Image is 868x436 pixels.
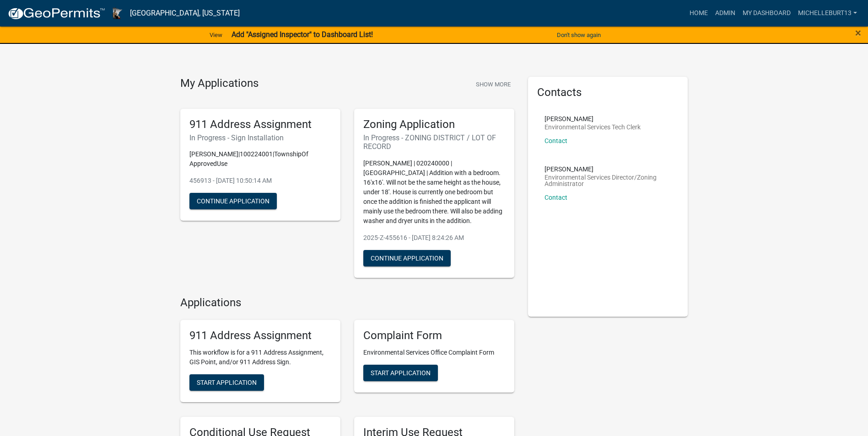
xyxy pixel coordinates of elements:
a: View [206,27,226,43]
a: [GEOGRAPHIC_DATA], [US_STATE] [130,5,240,21]
span: Start Application [197,379,257,386]
button: Show More [472,77,514,92]
h5: Contacts [537,86,679,99]
a: Admin [712,5,739,22]
button: Start Application [363,365,438,381]
p: [PERSON_NAME] [545,116,641,122]
p: [PERSON_NAME]|100224001|TownshipOf ApprovedUse [189,149,331,169]
h5: Complaint Form [363,329,505,342]
a: Home [686,5,712,22]
h5: 911 Address Assignment [189,118,331,131]
button: Don't show again [553,27,604,43]
span: × [855,27,861,39]
h4: My Applications [180,77,259,90]
p: [PERSON_NAME] [545,166,672,172]
p: [PERSON_NAME] | 020240000 | [GEOGRAPHIC_DATA] | Addition with a bedroom. 16'x16'. Will not be the... [363,159,505,226]
h5: 911 Address Assignment [189,329,331,342]
p: Environmental Services Tech Clerk [545,124,641,130]
p: 2025-Z-455616 - [DATE] 8:24:26 AM [363,233,505,243]
p: Environmental Services Office Complaint Form [363,348,505,357]
img: Houston County, Minnesota [113,7,123,19]
a: Contact [545,137,567,144]
h6: In Progress - Sign Installation [189,133,331,142]
h5: Zoning Application [363,118,505,131]
p: This workflow is for a 911 Address Assignment, GIS Point, and/or 911 Address Sign. [189,348,331,367]
a: michelleburt13 [794,5,861,22]
a: Contact [545,194,567,201]
p: 456913 - [DATE] 10:50:14 AM [189,176,331,186]
button: Continue Application [189,193,277,209]
span: Start Application [371,369,431,377]
button: Start Application [189,374,264,391]
h4: Applications [180,296,514,309]
button: Close [855,27,861,38]
strong: Add "Assigned Inspector" to Dashboard List! [232,30,373,39]
button: Continue Application [363,250,451,266]
p: Environmental Services Director/Zoning Administrator [545,174,672,187]
a: My Dashboard [739,5,794,22]
h6: In Progress - ZONING DISTRICT / LOT OF RECORD [363,133,505,151]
